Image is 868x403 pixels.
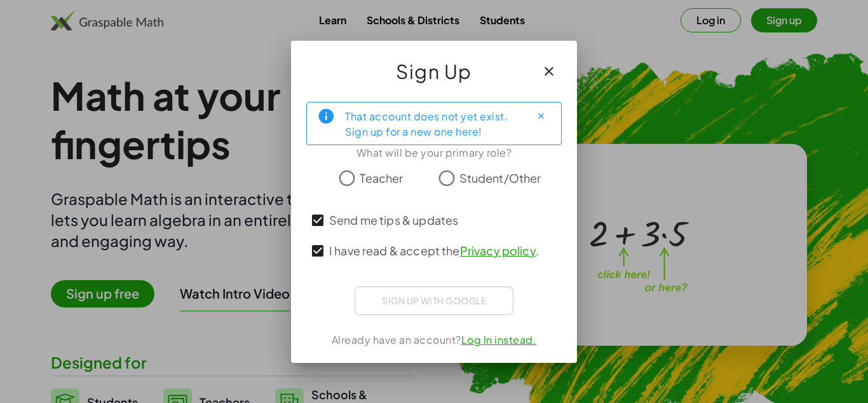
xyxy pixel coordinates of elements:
div: What will be your primary role? [306,145,562,160]
span: I have read & accept the . [329,242,539,259]
span: Teacher [360,169,403,187]
div: That account does not yet exist. Sign up for a new one here! [345,108,520,139]
span: Student/Other [459,169,541,187]
span: Send me tips & updates [329,211,458,229]
a: Log In instead. [461,333,537,346]
a: Privacy policy [460,243,536,258]
div: Already have an account? [306,332,562,348]
span: Sign Up [396,56,472,87]
button: Close [531,106,551,127]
